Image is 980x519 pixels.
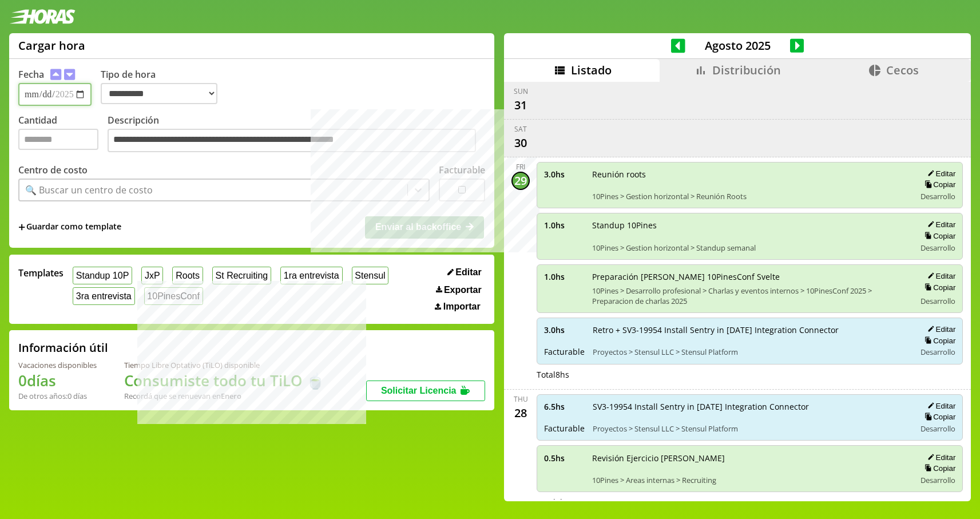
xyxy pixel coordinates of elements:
[886,62,919,78] span: Cecos
[544,401,585,412] span: 6.5 hs
[685,38,790,53] span: Agosto 2025
[921,296,955,306] span: Desarrollo
[444,285,482,295] span: Exportar
[439,164,485,176] label: Facturable
[18,370,97,391] h1: 0 días
[544,453,584,463] span: 0.5 hs
[172,267,203,284] button: Roots
[18,267,64,279] span: Templates
[921,423,955,434] span: Desarrollo
[544,324,585,335] span: 3.0 hs
[921,180,955,189] button: Copiar
[352,267,389,284] button: Stensul
[18,221,25,233] span: +
[73,267,132,284] button: Standup 10P
[593,401,907,412] span: SV3-19954 Install Sentry in [DATE] Integration Connector
[592,286,907,306] span: 10Pines > Desarrollo profesional > Charlas y eventos internos > 10PinesConf 2025 > Preparacion de...
[18,391,97,401] div: De otros años: 0 días
[144,287,203,305] button: 10PinesConf
[921,412,955,422] button: Copiar
[921,283,955,292] button: Copiar
[924,271,955,281] button: Editar
[18,68,44,81] label: Fecha
[516,162,525,172] div: Fri
[221,391,241,401] b: Enero
[511,172,530,190] div: 29
[124,360,324,370] div: Tiempo Libre Optativo (TiLO) disponible
[921,463,955,473] button: Copiar
[101,68,227,106] label: Tipo de hora
[593,324,907,335] span: Retro + SV3-19954 Install Sentry in [DATE] Integration Connector
[712,62,781,78] span: Distribución
[544,220,584,231] span: 1.0 hs
[25,184,153,196] div: 🔍 Buscar un centro de costo
[514,394,528,404] div: Thu
[124,370,324,391] h1: Consumiste todo tu TiLO 🍵
[544,423,585,434] span: Facturable
[18,164,88,176] label: Centro de costo
[924,169,955,179] button: Editar
[18,114,108,156] label: Cantidad
[537,369,963,380] div: Total 8 hs
[544,346,585,357] span: Facturable
[381,386,457,395] span: Solicitar Licencia
[537,497,963,508] div: Total 7 hs
[571,62,612,78] span: Listado
[366,381,485,401] button: Solicitar Licencia
[924,220,955,229] button: Editar
[924,401,955,411] button: Editar
[592,169,907,180] span: Reunión roots
[592,475,907,485] span: 10Pines > Areas internas > Recruiting
[924,324,955,334] button: Editar
[444,267,485,278] button: Editar
[433,284,485,296] button: Exportar
[18,221,121,233] span: +Guardar como template
[455,267,481,278] span: Editar
[544,271,584,282] span: 1.0 hs
[921,347,955,357] span: Desarrollo
[921,243,955,253] span: Desarrollo
[504,82,971,500] div: scrollable content
[18,340,108,355] h2: Información útil
[18,360,97,370] div: Vacaciones disponibles
[544,169,584,180] span: 3.0 hs
[592,453,907,463] span: Revisión Ejercicio [PERSON_NAME]
[280,267,343,284] button: 1ra entrevista
[443,302,481,312] span: Importar
[592,191,907,201] span: 10Pines > Gestion horizontal > Reunión Roots
[108,114,485,156] label: Descripción
[921,336,955,346] button: Copiar
[593,347,907,357] span: Proyectos > Stensul LLC > Stensul Platform
[511,134,530,152] div: 30
[592,243,907,253] span: 10Pines > Gestion horizontal > Standup semanal
[514,86,528,96] div: Sun
[108,129,476,153] textarea: Descripción
[141,267,163,284] button: JxP
[924,453,955,462] button: Editar
[511,404,530,422] div: 28
[124,391,324,401] div: Recordá que se renuevan en
[9,9,76,24] img: logotipo
[592,271,907,282] span: Preparación [PERSON_NAME] 10PinesConf Svelte
[511,96,530,114] div: 31
[593,423,907,434] span: Proyectos > Stensul LLC > Stensul Platform
[921,191,955,201] span: Desarrollo
[921,231,955,241] button: Copiar
[212,267,271,284] button: St Recruiting
[101,83,217,104] select: Tipo de hora
[18,38,85,53] h1: Cargar hora
[921,475,955,485] span: Desarrollo
[592,220,907,231] span: Standup 10Pines
[514,124,527,134] div: Sat
[18,129,98,150] input: Cantidad
[73,287,135,305] button: 3ra entrevista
